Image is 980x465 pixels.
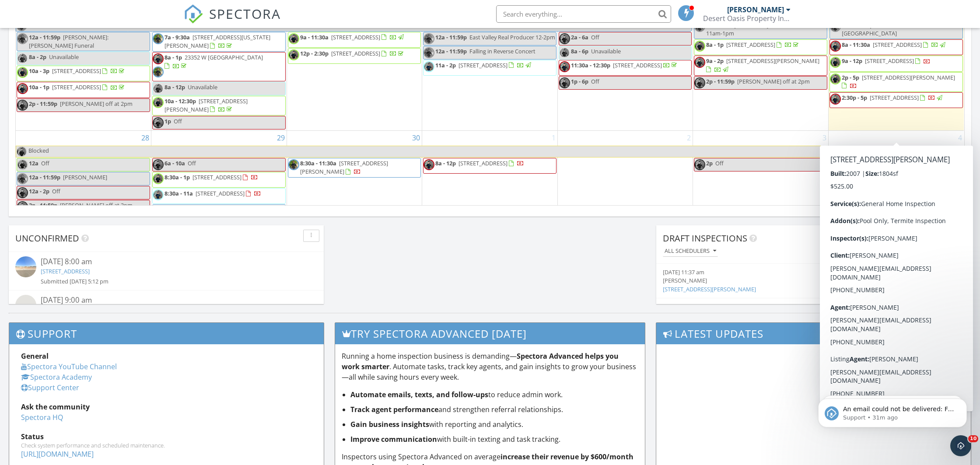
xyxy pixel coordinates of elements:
[17,159,28,170] img: ted_headshoot.jpg
[870,94,919,101] span: [STREET_ADDRESS]
[41,277,292,286] div: Submitted [DATE] 5:12 pm
[706,159,713,167] span: 2p
[41,159,49,167] span: Off
[164,97,196,105] span: 10a - 12:30p
[29,83,49,91] span: 10a - 1p
[571,61,679,69] a: 11:30a - 12:30p [STREET_ADDRESS]
[830,41,841,52] img: frank_headshoot.jpg
[423,61,434,72] img: omar_headshoot_2.jpg
[829,92,963,108] a: 2:30p - 5p [STREET_ADDRESS]
[17,53,28,64] img: omar_headshoot_2.jpg
[152,96,286,115] a: 10a - 12:30p [STREET_ADDRESS][PERSON_NAME]
[350,404,638,415] li: and strengthen referral relationships.
[17,82,150,98] a: 10a - 1p [STREET_ADDRESS]
[153,53,164,64] img: frank_headshoot.jpg
[52,83,101,91] span: [STREET_ADDRESS]
[663,276,914,285] div: [PERSON_NAME]
[29,53,46,61] span: 8a - 2p
[663,232,747,244] span: Draft Inspections
[821,131,828,145] a: Go to October 3, 2025
[15,256,317,286] a: [DATE] 8:00 am [STREET_ADDRESS] Submitted [DATE] 5:12 pm
[715,159,724,167] span: Off
[275,131,287,145] a: Go to September 29, 2025
[342,351,638,382] p: Running a home inspection business is demanding— . Automate tasks, track key agents, and gain ins...
[591,33,599,41] span: Off
[21,372,92,382] a: Spectora Academy
[435,61,532,69] a: 11a - 2p [STREET_ADDRESS]
[423,159,434,170] img: frank_headshoot.jpg
[830,73,841,84] img: ted_headshoot.jpg
[49,53,79,61] span: Unavailable
[188,159,196,167] span: Off
[300,33,329,41] span: 9a - 11:30a
[29,83,126,91] a: 10a - 1p [STREET_ADDRESS]
[29,173,60,181] span: 12a - 11:59p
[559,47,570,58] img: omar_headshoot_2.jpg
[300,159,388,175] a: 8:30a - 11:30a [STREET_ADDRESS][PERSON_NAME]
[435,159,456,167] span: 8a - 12p
[665,248,716,254] div: All schedulers
[930,160,952,167] div: Confirm
[968,435,978,442] span: 10
[164,117,171,125] span: 1p
[706,77,735,85] span: 2p - 11:59p
[63,173,107,181] span: [PERSON_NAME]
[350,419,638,430] li: with reporting and analytics.
[694,39,827,55] a: 8a - 1p [STREET_ADDRESS]
[829,158,963,174] a: 8a - 11:30a [STREET_ADDRESS] Confirm
[865,57,914,65] span: [STREET_ADDRESS]
[300,159,336,167] span: 8:30a - 11:30a
[663,268,914,276] div: [DATE] 11:37 am
[571,47,588,55] span: 8a - 6p
[830,94,841,105] img: frank_headshoot.jpg
[288,158,421,178] a: 8:30a - 11:30a [STREET_ADDRESS][PERSON_NAME]
[17,173,28,184] img: img_75581.jpg
[41,295,292,306] div: [DATE] 9:00 am
[663,268,914,294] a: [DATE] 11:37 am [PERSON_NAME] [STREET_ADDRESS][PERSON_NAME]
[335,323,644,344] h3: Try spectora advanced [DATE]
[435,47,467,55] span: 12a - 11:59p
[737,77,810,85] span: [PERSON_NAME] off at 2pm
[15,295,36,316] img: streetview
[706,41,724,49] span: 8a - 1p
[16,146,27,157] img: andy_headshoot.jpg
[164,33,190,41] span: 7a - 9:30a
[842,159,923,167] a: 8a - 11:30a [STREET_ADDRESS]
[694,56,827,75] a: 9a - 2p [STREET_ADDRESS][PERSON_NAME]
[956,131,964,145] a: Go to October 4, 2025
[350,405,438,414] strong: Track agent performance
[152,32,286,52] a: 7a - 9:30a [STREET_ADDRESS][US_STATE][PERSON_NAME]
[60,100,133,108] span: [PERSON_NAME] off at 2pm
[862,73,955,81] span: [STREET_ADDRESS][PERSON_NAME]
[350,389,638,400] li: to reduce admin work.
[829,56,963,71] a: 9a - 12p [STREET_ADDRESS]
[842,57,862,65] span: 9a - 12p
[435,61,456,69] span: 11a - 2p
[288,49,299,60] img: ted_headshoot.jpg
[829,72,963,92] a: 2p - 5p [STREET_ADDRESS][PERSON_NAME]
[288,33,299,44] img: ted_headshoot.jpg
[694,77,705,88] img: frank_headshoot.jpg
[164,173,190,181] span: 8:30a - 1p
[185,53,263,61] span: 23352 W [GEOGRAPHIC_DATA]
[830,57,841,68] img: ted_headshoot.jpg
[153,159,164,170] img: frank_headshoot.jpg
[40,21,49,28] span: Off
[153,189,164,200] img: omar_headshoot_2.jpg
[188,83,217,91] span: Unavailable
[350,390,488,399] strong: Automate emails, texts, and follow-ups
[842,41,870,49] span: 8a - 11:30a
[17,67,28,78] img: ted_headshoot.jpg
[21,351,49,361] strong: General
[873,41,922,49] span: [STREET_ADDRESS]
[153,83,164,94] img: omar_headshoot_2.jpg
[950,435,971,456] iframe: Intercom live chat
[571,33,588,41] span: 2a - 6a
[152,172,286,188] a: 8:30a - 1p [STREET_ADDRESS]
[17,33,28,44] img: img_75581.jpg
[164,33,270,49] a: 7a - 9:30a [STREET_ADDRESS][US_STATE][PERSON_NAME]
[52,67,101,75] span: [STREET_ADDRESS]
[300,49,405,57] a: 12p - 2:30p [STREET_ADDRESS]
